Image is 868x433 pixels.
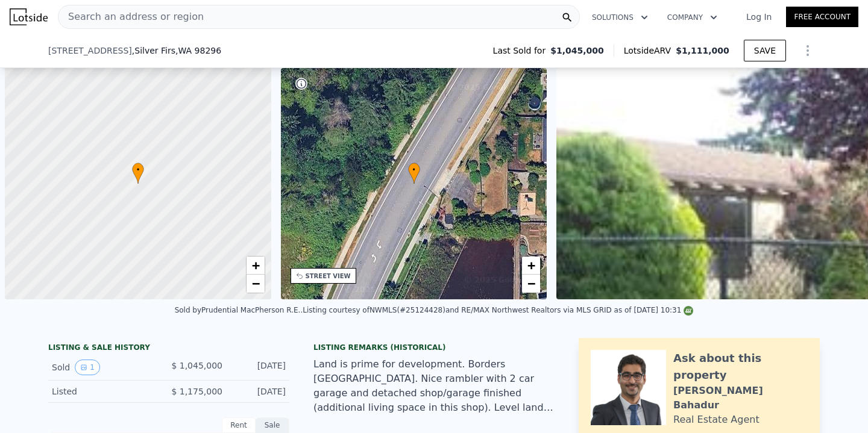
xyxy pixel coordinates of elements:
span: − [527,276,535,291]
a: Zoom out [247,275,265,293]
div: Rent [222,417,256,433]
div: STREET VIEW [306,272,351,281]
div: Sold by Prudential MacPherson R.E. . [175,306,303,314]
div: [DATE] [232,360,286,375]
div: Sold [52,360,159,375]
a: Zoom out [522,275,540,293]
div: • [132,163,144,184]
button: Solutions [582,7,658,28]
div: [PERSON_NAME] Bahadur [673,384,808,413]
span: [STREET_ADDRESS] [48,45,132,57]
div: Real Estate Agent [673,413,759,427]
div: Sale [256,417,289,433]
a: Log In [732,11,786,23]
span: $1,045,000 [550,45,604,57]
button: Company [658,7,727,28]
button: SAVE [744,40,786,61]
div: LISTING & SALE HISTORY [48,343,289,355]
a: Free Account [786,7,858,27]
div: Land is prime for development. Borders [GEOGRAPHIC_DATA]. Nice rambler with 2 car garage and deta... [313,357,555,415]
div: Ask about this property [673,350,808,384]
span: Search an address or region [58,10,204,24]
img: NWMLS Logo [684,306,693,316]
button: Show Options [796,39,820,63]
span: Last Sold for [493,45,551,57]
img: Lotside [10,8,48,25]
div: Listing courtesy of NWMLS (#25124428) and RE/MAX Northwest Realtors via MLS GRID as of [DATE] 10:31 [303,306,693,314]
span: • [132,164,144,175]
span: $1,111,000 [676,46,729,55]
span: $ 1,045,000 [171,361,222,370]
span: , WA 98296 [175,46,221,55]
span: • [408,164,420,175]
div: [DATE] [232,385,286,397]
div: Listing Remarks (Historical) [313,343,555,352]
span: − [251,276,259,291]
span: Lotside ARV [624,45,676,57]
span: , Silver Firs [132,45,221,57]
a: Zoom in [247,257,265,275]
span: + [251,258,259,273]
button: View historical data [75,360,100,375]
a: Zoom in [522,257,540,275]
span: $ 1,175,000 [171,387,222,396]
div: Listed [52,385,159,397]
span: + [527,258,535,273]
div: • [408,163,420,184]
